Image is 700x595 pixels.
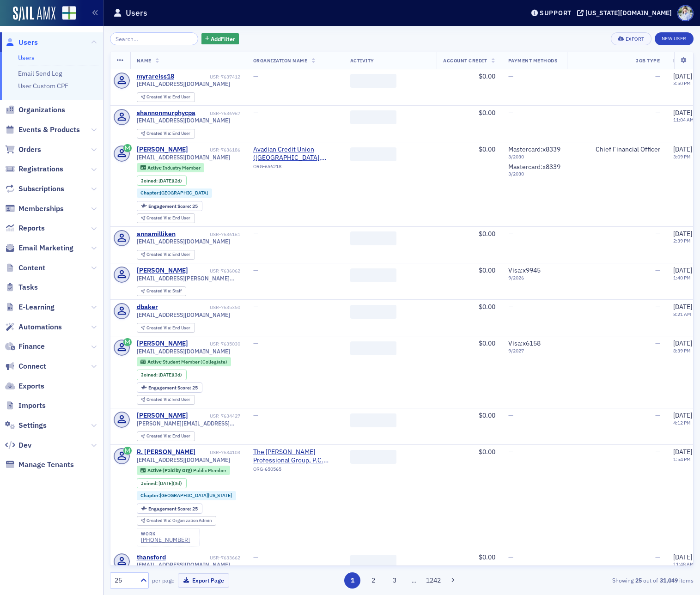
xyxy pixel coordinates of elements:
[253,109,258,117] span: —
[137,504,202,514] div: Engagement Score: 25
[508,339,541,347] span: Visa : x6158
[365,572,382,589] button: 2
[479,448,495,456] span: $0.00
[18,145,41,155] span: Orders
[18,37,38,48] span: Users
[137,230,176,238] a: annamilliken
[655,266,660,274] span: —
[126,7,147,18] h1: Users
[197,449,240,455] div: USR-7634103
[137,129,195,139] div: Created Via: End User
[110,32,198,45] input: Search…
[577,10,675,16] button: [US_STATE][DOMAIN_NAME]
[673,274,691,281] time: 1:40 PM
[148,203,192,209] span: Engagement Score :
[115,576,135,585] div: 25
[5,125,80,135] a: Events & Products
[658,576,679,584] strong: 31,049
[137,357,231,366] div: Active: Active: Student Member (Collegiate)
[253,339,258,347] span: —
[655,553,660,561] span: —
[137,370,187,380] div: Joined: 2025-09-22 00:00:00
[137,303,158,311] div: dbaker
[147,164,163,171] span: Active
[18,440,31,450] span: Dev
[137,553,166,562] a: thansford
[137,57,152,64] span: Name
[18,460,74,470] span: Manage Tenants
[140,492,160,498] span: Chapter :
[479,145,495,153] span: $0.00
[673,116,694,123] time: 11:04 AM
[146,95,190,100] div: End User
[146,130,172,136] span: Created Via :
[655,72,660,80] span: —
[137,311,230,318] span: [EMAIL_ADDRESS][DOMAIN_NAME]
[137,267,188,275] a: [PERSON_NAME]
[137,448,195,456] a: R. [PERSON_NAME]
[611,32,651,45] button: Export
[673,303,692,311] span: [DATE]
[18,263,45,273] span: Content
[479,411,495,419] span: $0.00
[655,32,694,45] a: New User
[508,145,560,153] span: Mastercard : x8339
[5,105,65,115] a: Organizations
[350,555,396,569] span: ‌
[5,361,46,371] a: Connect
[18,381,44,391] span: Exports
[147,467,193,474] span: Active (Paid by Org)
[140,492,232,498] a: Chapter:[GEOGRAPHIC_DATA][US_STATE]
[146,288,172,294] span: Created Via :
[197,110,240,116] div: USR-7636967
[146,252,190,257] div: End User
[350,450,396,464] span: ‌
[18,302,55,312] span: E-Learning
[140,359,227,365] a: Active Student Member (Collegiate)
[137,395,195,405] div: Created Via: End User
[350,110,396,124] span: ‌
[540,9,572,17] div: Support
[479,303,495,311] span: $0.00
[253,553,258,561] span: —
[673,266,692,274] span: [DATE]
[189,413,240,419] div: USR-7634427
[137,73,174,81] div: myrareiss18
[505,576,694,584] div: Showing out of items
[177,231,240,237] div: USR-7636161
[158,480,182,486] div: (3d)
[508,57,558,64] span: Payment Methods
[508,171,560,177] span: 3 / 2030
[673,237,691,244] time: 2:39 PM
[13,6,55,21] a: SailAMX
[148,204,198,209] div: 25
[137,250,195,260] div: Created Via: End User
[655,411,660,419] span: —
[655,230,660,238] span: —
[158,178,182,184] div: (2d)
[148,385,198,390] div: 25
[673,80,691,86] time: 3:50 PM
[5,37,38,48] a: Users
[176,74,240,80] div: USR-7637412
[673,553,692,561] span: [DATE]
[18,54,35,62] a: Users
[479,72,495,80] span: $0.00
[189,268,240,274] div: USR-7636062
[253,448,337,464] a: The [PERSON_NAME] Professional Group, P.C. ([GEOGRAPHIC_DATA], [GEOGRAPHIC_DATA])
[18,69,62,78] a: Email Send Log
[350,231,396,245] span: ‌
[5,243,73,253] a: Email Marketing
[146,396,172,402] span: Created Via :
[350,341,396,355] span: ‌
[146,517,172,523] span: Created Via :
[253,146,337,162] a: Avadian Credit Union ([GEOGRAPHIC_DATA], [GEOGRAPHIC_DATA])
[626,36,645,42] div: Export
[146,326,190,331] div: End User
[673,153,691,160] time: 3:09 PM
[508,411,513,419] span: —
[350,74,396,88] span: ‌
[5,381,44,391] a: Exports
